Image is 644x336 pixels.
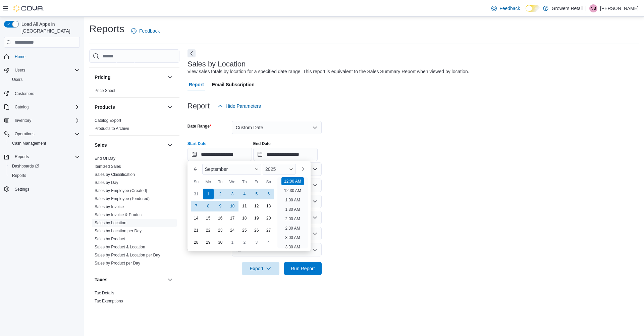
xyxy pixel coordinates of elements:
button: Catalog [12,103,31,111]
a: Sales by Classification [95,172,135,177]
div: We [227,177,238,187]
label: Date Range [187,124,211,129]
h3: Sales by Location [187,60,246,68]
div: Mo [203,177,214,187]
div: day-2 [215,189,226,199]
li: 3:00 AM [282,234,303,242]
button: Next [187,49,196,57]
div: Tu [215,177,226,187]
a: Users [9,76,25,84]
span: Catalog Export [95,118,121,123]
a: Home [12,53,28,61]
div: Taxes [89,289,179,308]
div: day-8 [203,201,214,211]
h3: Sales [95,142,107,148]
button: Home [1,52,83,61]
div: day-31 [191,189,202,199]
div: day-19 [251,213,262,224]
div: day-2 [239,237,250,248]
button: Products [166,103,174,111]
button: Cash Management [7,139,83,148]
a: Tax Details [95,291,114,295]
a: Sales by Location per Day [95,229,142,233]
a: Feedback [128,24,162,38]
a: Sales by Invoice & Product [95,212,143,217]
div: day-28 [191,237,202,248]
div: day-6 [263,189,274,199]
div: View sales totals by location for a specified date range. This report is equivalent to the Sales ... [187,68,469,75]
li: 2:00 AM [282,215,303,223]
a: Itemized Sales [95,164,121,169]
div: Pricing [89,87,179,97]
ul: Time [277,177,308,248]
div: day-5 [251,189,262,199]
button: Previous Month [190,164,201,175]
span: Feedback [139,28,160,34]
nav: Complex example [4,49,80,211]
a: Dashboards [7,161,83,171]
span: Export [246,262,275,275]
div: Products [89,116,179,135]
button: Operations [12,130,37,138]
div: day-22 [203,225,214,236]
button: Next month [297,164,308,175]
div: Sa [263,177,274,187]
input: Press the down key to open a popover containing a calendar. [253,148,318,161]
li: 3:30 AM [282,243,303,251]
button: Settings [1,184,83,194]
div: day-11 [239,201,250,211]
span: Reports [12,173,26,178]
button: Custom Date [232,121,322,134]
button: Export [242,262,279,275]
div: day-18 [239,213,250,224]
div: Sales [89,154,179,270]
span: Home [12,52,80,61]
button: Users [1,65,83,75]
div: day-4 [263,237,274,248]
button: Products [95,104,165,110]
a: Price Sheet [95,88,115,93]
button: Operations [1,129,83,139]
button: Catalog [1,102,83,112]
li: 1:00 AM [282,196,303,204]
a: Settings [12,185,32,193]
div: Su [191,177,202,187]
button: Sales [95,142,165,148]
a: Sales by Product per Day [95,261,140,266]
button: Users [7,75,83,84]
input: Press the down key to enter a popover containing a calendar. Press the escape key to close the po... [187,148,252,161]
a: Sales by Employee (Tendered) [95,196,150,201]
span: Catalog [15,104,29,110]
button: Taxes [166,276,174,284]
span: Sales by Day [95,180,118,185]
a: Sales by Product [95,237,125,241]
div: day-13 [263,201,274,211]
a: Tax Exemptions [95,299,123,303]
a: Sales by Product & Location per Day [95,253,160,257]
div: day-24 [227,225,238,236]
div: day-7 [191,201,202,211]
span: Report [189,78,204,91]
div: day-29 [203,237,214,248]
span: Sales by Product [95,236,125,242]
a: Customers [12,90,37,98]
span: Feedback [499,5,520,12]
span: Customers [12,89,80,97]
span: Inventory [12,116,80,125]
div: day-27 [263,225,274,236]
span: Operations [12,130,80,138]
button: Open list of options [312,166,318,172]
span: Home [15,54,25,59]
h1: Reports [89,22,124,36]
a: Sales by Employee (Created) [95,188,147,193]
span: Settings [15,187,29,192]
div: day-17 [227,213,238,224]
button: Reports [1,152,83,161]
input: Dark Mode [526,5,540,12]
a: End Of Day [95,156,115,161]
li: 12:30 AM [281,187,304,195]
h3: Report [187,102,210,110]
